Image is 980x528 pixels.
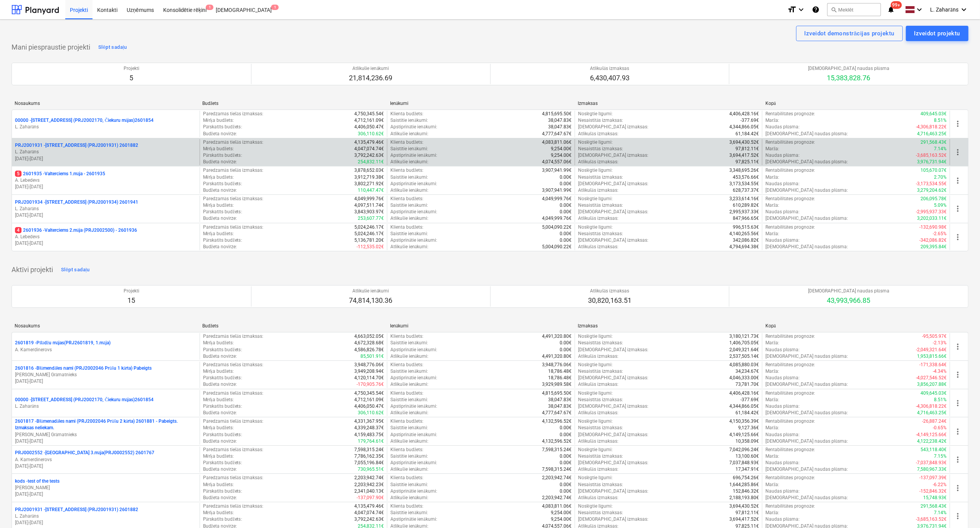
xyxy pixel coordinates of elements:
[765,146,779,152] p: Marža :
[765,152,800,159] p: Naudas plūsma :
[203,209,242,215] p: Pārskatīts budžets :
[765,117,779,124] p: Marža :
[354,152,384,159] p: 3,792,242.63€
[354,124,384,130] p: 4,406,050.47€
[12,43,90,52] p: Mani piespraustie projekti
[887,5,895,14] i: notifications
[906,26,968,41] button: Izveidot projektu
[916,209,947,215] p: -2,995,937.33€
[203,353,237,360] p: Budžeta novirze :
[921,111,947,117] p: 409,645.03€
[578,187,618,194] p: Atlikušās izmaksas :
[98,43,127,52] div: Slēpt sadaļu
[542,131,572,137] p: 4,777,647.67€
[390,231,428,237] p: Saistītie ienākumi :
[934,146,947,152] p: 7.14%
[96,41,129,53] button: Slēpt sadaļu
[542,139,572,146] p: 4,083,811.06€
[729,139,759,146] p: 3,694,430.52€
[15,418,197,445] div: 2601817 -Blūmenadāles nami (PRJ2002046 Prūšu 2 kārta) 2601881 - Pabeigts. Izmaksas neliekam.[PERS...
[15,513,197,520] p: L. Zaharāns
[729,340,759,346] p: 1,406,705.05€
[808,73,889,83] p: 15,383,828.76
[578,340,623,346] p: Nesaistītās izmaksas :
[15,463,197,470] p: [DATE] - [DATE]
[919,224,947,231] p: -132,690.98€
[349,296,392,305] p: 74,814,130.36
[203,146,234,152] p: Mērķa budžets :
[542,333,572,340] p: 4,491,320.80€
[390,224,423,231] p: Klienta budžets :
[919,237,947,244] p: -342,086.82€
[203,340,234,346] p: Mērķa budžets :
[390,111,423,117] p: Klienta budžets :
[930,7,959,13] span: L. Zaharāns
[15,397,154,403] p: 00000 - [STREET_ADDRESS] (PRJ2002170, Čiekuru mājas)2601854
[354,167,384,174] p: 3,878,652.03€
[203,333,263,340] p: Paredzamās tiešās izmaksas :
[15,199,197,219] div: PRJ2001934 -[STREET_ADDRESS] (PRJ2001934) 2601941L. Zaharāns[DATE]-[DATE]
[808,65,889,72] p: [DEMOGRAPHIC_DATA] naudas plūsma
[15,206,197,212] p: L. Zaharāns
[729,124,759,130] p: 4,344,866.05€
[934,117,947,124] p: 8.51%
[765,101,947,106] div: Kopā
[542,196,572,202] p: 4,049,999.76€
[560,347,572,353] p: 0.00€
[390,209,437,215] p: Apstiprinātie ienākumi :
[15,171,21,177] span: 5
[765,237,800,244] p: Naudas plūsma :
[202,101,384,106] div: Budžets
[921,244,947,250] p: 209,395.84€
[578,209,648,215] p: [DEMOGRAPHIC_DATA] izmaksas :
[390,174,428,181] p: Saistītie ienākumi :
[390,340,428,346] p: Saistītie ienākumi :
[542,353,572,360] p: 4,491,320.80€
[796,26,903,41] button: Izveidot demonstrācijas projektu
[805,28,894,38] div: Izveidot demonstrācijas projektu
[765,139,815,146] p: Rentabilitātes prognoze :
[914,28,960,38] div: Izveidot projektu
[15,142,197,162] div: PRJ2001931 -[STREET_ADDRESS] (PRJ2001931) 2601882L. Zaharāns[DATE]-[DATE]
[765,215,848,222] p: [DEMOGRAPHIC_DATA] naudas plūsma :
[203,224,263,231] p: Paredzamās tiešās izmaksas :
[354,347,384,353] p: 4,586,826.78€
[354,340,384,346] p: 4,672,328.68€
[578,347,648,353] p: [DEMOGRAPHIC_DATA] izmaksas :
[390,196,423,202] p: Klienta budžets :
[15,142,138,149] p: PRJ2001931 - [STREET_ADDRESS] (PRJ2001931) 2601882
[733,224,759,231] p: 996,515.63€
[917,215,947,222] p: 3,202,033.11€
[354,196,384,202] p: 4,049,999.76€
[203,196,263,202] p: Paredzamās tiešās izmaksas :
[203,174,234,181] p: Mērķa budžets :
[588,296,631,305] p: 30,820,163.51
[560,231,572,237] p: 0.00€
[765,181,800,187] p: Naudas plūsma :
[15,457,197,463] p: A. Kamerdinerovs
[203,167,263,174] p: Paredzamās tiešās izmaksas :
[358,159,384,165] p: 254,832.11€
[354,146,384,152] p: 4,047,074.74€
[953,232,962,242] span: more_vert
[15,450,197,469] div: PRJ0002552 -[GEOGRAPHIC_DATA] 3.māja(PRJ0002552) 2601767A. Kamerdinerovs[DATE]-[DATE]
[15,117,197,130] div: 00000 -[STREET_ADDRESS] (PRJ2002170, Čiekuru mājas)2601854L. Zaharāns
[15,378,197,385] p: [DATE] - [DATE]
[390,146,428,152] p: Saistītie ienākumi :
[915,5,924,14] i: keyboard_arrow_down
[15,171,197,190] div: 52601935 -Valterciems 1.māja - 2601935A. Lebedevs[DATE]-[DATE]
[15,478,197,498] div: kods -test of the tests[PERSON_NAME][DATE]-[DATE]
[354,231,384,237] p: 5,024,246.17€
[578,231,623,237] p: Nesaistītās izmaksas :
[729,167,759,174] p: 3,348,695.26€
[735,131,759,137] p: 61,184.42€
[560,209,572,215] p: 0.00€
[390,167,423,174] p: Klienta budžets :
[12,265,53,274] p: Aktīvi projekti
[560,174,572,181] p: 0.00€
[765,209,800,215] p: Naudas plūsma :
[953,398,962,408] span: more_vert
[953,148,962,157] span: more_vert
[934,174,947,181] p: 2.70%
[203,347,242,353] p: Pārskatīts budžets :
